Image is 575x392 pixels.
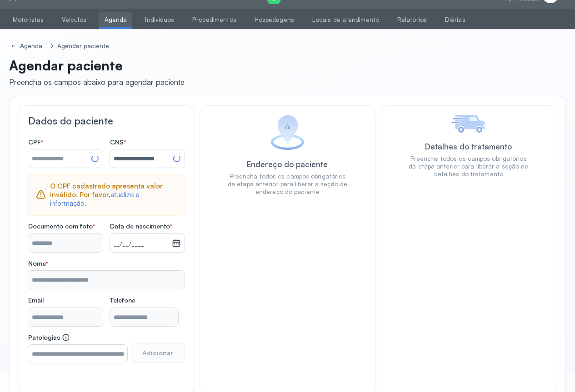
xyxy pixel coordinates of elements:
button: Adicionar [131,343,185,363]
a: Veículos [56,12,92,27]
a: Indivíduos [140,12,180,27]
div: Preencha todos os campos obrigatórios da etapa anterior para liberar a seção de endereço do paciente [227,173,347,196]
div: Agenda [20,42,45,50]
span: O CPF cadastrado apresenta valor inválido. Por favor, . [50,182,177,208]
span: CNS [110,138,126,146]
a: Agenda [99,12,133,27]
img: Imagem de Detalhes do tratamento [451,115,485,133]
a: Agendar paciente [55,40,111,52]
span: Data de nascimento [110,222,172,230]
a: Agenda [9,40,46,52]
div: Preencha os campos abaixo para agendar paciente [9,77,185,87]
img: Imagem de Endereço do paciente [270,115,305,150]
span: Email [28,296,44,304]
div: Preencha todos os campos obrigatórios da etapa anterior para liberar a seção de detalhes do trata... [409,155,529,178]
div: Agendar paciente [57,42,110,50]
a: Diárias [440,12,471,27]
span: Documento com foto [28,222,95,230]
small: __/__/____ [114,240,168,249]
span: Nome [28,259,48,268]
h3: Dados do paciente [28,115,185,127]
a: Procedimentos [187,12,241,27]
span: Telefone [110,296,135,304]
div: Detalhes do tratamento [425,142,512,151]
a: Motoristas [7,12,49,27]
span: CPF [28,138,43,146]
p: Agendar paciente [9,57,185,74]
a: atualize a informação [50,190,140,208]
a: Locais de atendimento [307,12,385,27]
a: Hospedagens [249,12,300,27]
span: Patologias [28,333,70,342]
div: Endereço do paciente [247,159,328,169]
a: Relatórios [392,12,432,27]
